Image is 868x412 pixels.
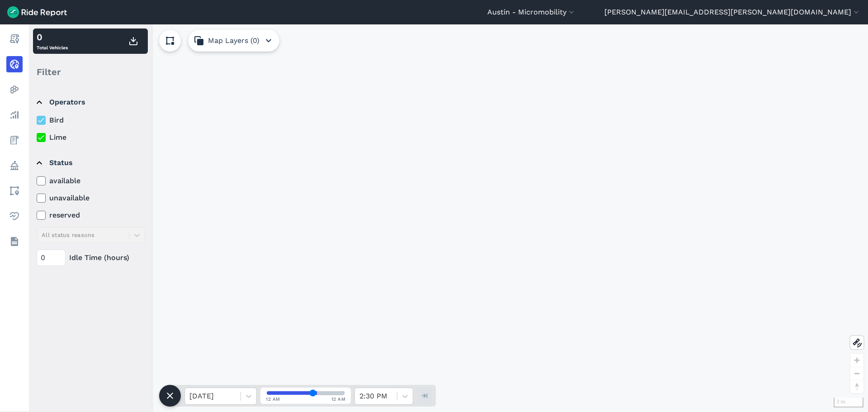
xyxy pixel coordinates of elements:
[37,30,68,52] div: Total Vehicles
[37,132,145,143] label: Lime
[604,7,861,18] button: [PERSON_NAME][EMAIL_ADDRESS][PERSON_NAME][DOMAIN_NAME]
[6,157,23,174] a: Policy
[188,30,279,52] button: Map Layers (0)
[6,233,23,250] a: Datasets
[6,107,23,123] a: Analyze
[6,208,23,224] a: Health
[6,31,23,47] a: Report
[37,115,145,126] label: Bird
[266,396,280,403] span: 12 AM
[29,24,868,412] div: loading
[33,58,148,86] div: Filter
[7,6,67,18] img: Ride Report
[487,7,576,18] button: Austin - Micromobility
[6,183,23,199] a: Areas
[37,193,145,204] label: unavailable
[37,150,144,175] summary: Status
[6,132,23,148] a: Fees
[37,30,68,44] div: 0
[331,396,346,403] span: 12 AM
[37,250,145,266] div: Idle Time (hours)
[37,175,145,186] label: available
[37,210,145,221] label: reserved
[6,81,23,98] a: Heatmaps
[37,90,144,115] summary: Operators
[6,56,23,72] a: Realtime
